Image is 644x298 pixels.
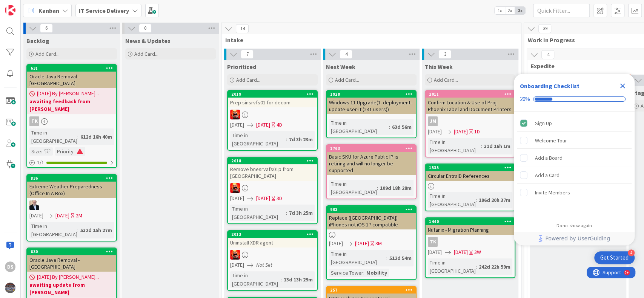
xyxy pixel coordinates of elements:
div: Extreme Weather Preparedness (Office In A Box) [27,182,116,198]
div: Add a Card [535,171,559,180]
span: : [386,254,387,262]
div: 903 [327,206,416,213]
span: : [41,147,42,156]
div: Time in [GEOGRAPHIC_DATA] [29,128,77,145]
div: 532d 15h 27m [78,226,114,234]
span: : [77,133,78,141]
span: News & Updates [125,37,171,44]
div: 3W [474,248,481,256]
div: Do not show again [556,223,592,229]
div: 1928Windows 11 Upgrade(1. deployment-update-user-it (241 users)) [327,91,416,114]
a: 2019Prep sinsrvfs01 for decomVN[DATE][DATE]4DTime in [GEOGRAPHIC_DATA]:7d 3h 23m [227,90,318,151]
span: 14 [236,24,249,33]
img: VN [230,110,240,119]
a: 2018Remove bnesrvafs01p from [GEOGRAPHIC_DATA]VN[DATE][DATE]3DTime in [GEOGRAPHIC_DATA]:7d 3h 25m [227,157,318,224]
span: : [377,184,378,192]
div: Oracle Java Removal - [GEOGRAPHIC_DATA] [27,72,116,88]
div: Time in [GEOGRAPHIC_DATA] [329,250,386,266]
div: Add a Card is incomplete. [517,167,632,183]
div: 2019Prep sinsrvfs01 for decom [228,91,317,107]
span: 3 [438,50,451,59]
div: 1440 [429,219,515,224]
span: Powered by UserGuiding [545,234,610,243]
div: Basic SKU for Azure Public IP is retiring and will no longer be supported [327,152,416,175]
div: 1535Circular EntraID References [426,164,515,181]
a: 1440Nutanix - Migration PlanningTK[DATE][DATE]3WTime in [GEOGRAPHIC_DATA]:242d 22h 59m [425,217,515,278]
div: 7d 3h 23m [287,135,315,144]
span: : [286,209,287,217]
div: 4D [277,121,282,129]
div: 9+ [38,3,42,9]
span: [DATE] [329,240,343,248]
div: Confirm Location & Use of Proj. Phoenix Label and Document Printers [426,98,515,114]
span: : [286,135,287,144]
a: 836Extreme Weather Preparedness (Office In A Box)HO[DATE][DATE]2MTime in [GEOGRAPHIC_DATA]:532d 1... [26,174,117,241]
div: VN [228,183,317,193]
div: 1763 [327,145,416,152]
div: 7d 3h 25m [287,209,315,217]
div: 2018 [228,157,317,164]
div: Size [29,147,41,156]
div: 2011Confirm Location & Use of Proj. Phoenix Label and Document Printers [426,91,515,114]
div: 2M [76,212,82,220]
div: Sign Up [535,119,552,128]
span: : [476,196,477,204]
span: : [389,123,390,131]
div: 1440 [426,218,515,225]
div: HO [27,200,116,210]
div: Mobility [364,269,389,277]
b: IT Service Delivery [79,7,129,14]
span: 0 [139,24,152,33]
a: 2011Confirm Location & Use of Proj. Phoenix Label and Document PrintersJM[DATE][DATE]1DTime in [G... [425,90,515,157]
span: Add Card... [434,76,458,83]
div: 836 [27,175,116,182]
div: Close Checklist [616,80,629,92]
a: 631Oracle Java Removal - [GEOGRAPHIC_DATA][DATE] By [PERSON_NAME]...awaiting feedback from [PERSO... [26,64,117,168]
img: VN [230,183,240,193]
div: 31d 16h 1m [482,142,512,150]
span: [DATE] [454,128,468,136]
div: Time in [GEOGRAPHIC_DATA] [29,222,77,238]
div: TK [27,116,116,126]
div: 2013 [228,231,317,238]
div: 3D [277,194,282,202]
span: 1x [495,7,505,14]
img: HO [29,200,39,210]
div: 903Replace ([GEOGRAPHIC_DATA]) iPhones not iOS 17 compatible [327,206,416,229]
div: 2011 [426,91,515,98]
span: [DATE] By [PERSON_NAME]... [37,273,99,281]
div: 2011 [429,92,515,97]
div: 1928 [327,91,416,98]
a: 1763Basic SKU for Azure Public IP is retiring and will no longer be supportedTime in [GEOGRAPHIC_... [326,144,417,199]
div: 631 [31,66,116,71]
div: 1535 [426,164,515,171]
div: 1763 [330,146,416,151]
div: Welcome Tour [535,136,567,145]
a: Powered by UserGuiding [518,232,631,245]
span: : [77,226,78,234]
span: 39 [538,24,551,33]
div: Time in [GEOGRAPHIC_DATA] [428,138,481,154]
div: 257 [327,287,416,293]
span: Backlog [26,37,49,44]
div: JM [426,116,515,126]
div: Sign Up is complete. [517,115,632,131]
span: [DATE] [256,121,270,129]
div: 3M [375,240,382,248]
span: [DATE] [428,248,442,256]
div: TK [428,237,438,247]
a: 903Replace ([GEOGRAPHIC_DATA]) iPhones not iOS 17 compatible[DATE][DATE]3MTime in [GEOGRAPHIC_DAT... [326,205,417,280]
div: Time in [GEOGRAPHIC_DATA] [428,258,476,275]
div: DS [5,261,15,272]
span: : [363,269,364,277]
div: Windows 11 Upgrade(1. deployment-update-user-it (241 users)) [327,98,416,114]
div: Uninstall XDR agent [228,238,317,248]
div: Oracle Java Removal - [GEOGRAPHIC_DATA] [27,255,116,272]
div: Priority [55,147,74,156]
span: : [481,142,482,150]
div: Add a Board [535,153,563,162]
b: awaiting update from [PERSON_NAME] [29,281,114,296]
div: 1535 [429,165,515,170]
span: [DATE] [55,212,69,220]
div: Nutanix - Migration Planning [426,225,515,235]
